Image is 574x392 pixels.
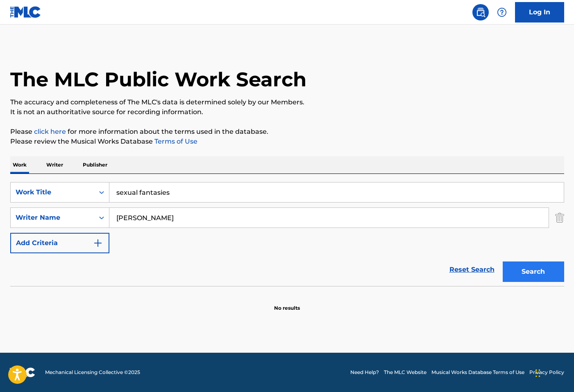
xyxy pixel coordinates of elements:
button: Add Criteria [10,233,109,253]
button: Search [503,261,564,282]
p: The accuracy and completeness of The MLC's data is determined solely by our Members. [10,97,564,107]
h1: The MLC Public Work Search [10,67,306,92]
a: Reset Search [445,261,499,279]
p: It is not an authoritative source for recording information. [10,107,564,117]
a: The MLC Website [384,369,427,376]
p: Please review the Musical Works Database [10,137,564,146]
p: Writer [44,156,66,173]
p: Work [10,156,29,173]
img: Delete Criterion [555,207,564,228]
a: Public Search [472,4,489,20]
p: No results [274,295,300,312]
img: help [497,7,507,17]
p: Please for more information about the terms used in the database. [10,127,564,137]
iframe: Chat Widget [533,353,574,392]
div: Work Title [16,187,89,197]
div: Drag [535,361,540,385]
div: Writer Name [16,213,89,223]
form: Search Form [10,182,564,286]
img: 9d2ae6d4665cec9f34b9.svg [93,238,103,248]
div: Help [494,4,510,20]
img: search [476,7,486,17]
a: Musical Works Database Terms of Use [431,369,524,376]
p: Publisher [80,156,110,173]
a: Terms of Use [153,137,197,145]
a: Log In [515,2,564,23]
a: Need Help? [350,369,379,376]
img: logo [10,367,35,377]
span: Mechanical Licensing Collective © 2025 [45,369,140,376]
a: click here [34,128,66,135]
img: MLC Logo [10,6,41,18]
a: Privacy Policy [529,369,564,376]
